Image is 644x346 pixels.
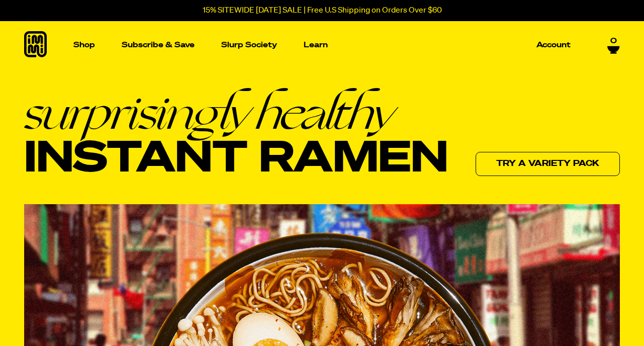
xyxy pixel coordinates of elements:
a: Slurp Society [217,37,281,53]
a: Try a variety pack [476,152,620,176]
nav: Main navigation [69,21,575,69]
em: surprisingly healthy [24,89,448,136]
span: 0 [610,37,617,46]
p: Account [536,41,571,49]
a: Learn [300,21,332,69]
h1: Instant Ramen [24,89,448,183]
p: Slurp Society [221,41,277,49]
p: Subscribe & Save [122,41,195,49]
a: 0 [607,37,620,54]
p: 15% SITEWIDE [DATE] SALE | Free U.S Shipping on Orders Over $60 [203,6,442,15]
p: Learn [304,41,328,49]
a: Shop [69,21,99,69]
a: Account [532,37,575,53]
a: Subscribe & Save [118,37,199,53]
p: Shop [73,41,95,49]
